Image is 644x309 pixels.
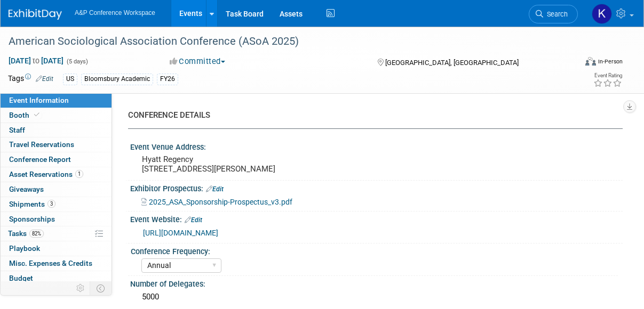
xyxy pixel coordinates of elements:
i: Booth reservation complete [34,112,39,118]
a: Edit [185,216,202,224]
div: In-Person [598,58,623,66]
td: Tags [8,73,53,85]
a: [URL][DOMAIN_NAME] [143,229,218,237]
a: Search [529,5,578,23]
span: Search [543,10,568,18]
span: 2025_ASA_Sponsorship-Prospectus_v3.pdf [149,198,292,206]
span: Budget [9,274,33,282]
a: Event Information [1,93,112,108]
span: Event Information [9,96,69,104]
img: Format-Inperson.png [585,57,596,66]
span: Travel Reservations [9,140,74,149]
span: 82% [29,230,44,238]
span: Asset Reservations [9,170,83,178]
span: to [31,56,41,65]
a: Giveaways [1,182,112,197]
a: Misc. Expenses & Credits [1,256,112,271]
span: Misc. Expenses & Credits [9,259,92,267]
span: Tasks [8,229,44,238]
div: Bloomsbury Academic [81,74,153,85]
a: Asset Reservations1 [1,167,112,182]
img: Kevin Hillstrom [592,4,612,24]
span: Staff [9,126,25,134]
div: Event Venue Address: [130,139,623,152]
span: A&P Conference Workspace [75,9,155,17]
span: 1 [75,170,83,178]
span: Shipments [9,200,55,208]
div: CONFERENCE DETAILS [128,110,615,121]
div: Conference Frequency: [131,243,618,257]
pre: Hyatt Regency [STREET_ADDRESS][PERSON_NAME] [142,154,324,174]
a: Edit [36,75,53,83]
span: Playbook [9,244,40,253]
div: US [63,74,77,85]
div: American Sociological Association Conference (ASoA 2025) [5,32,570,51]
div: Event Rating [593,73,622,78]
a: Shipments3 [1,197,112,212]
span: [DATE] [DATE] [8,56,64,66]
a: Conference Report [1,152,112,167]
span: Booth [9,111,42,119]
div: 5000 [138,289,615,305]
a: Travel Reservations [1,137,112,152]
span: Conference Report [9,155,71,164]
span: Giveaways [9,185,44,193]
td: Personalize Event Tab Strip [71,281,90,295]
button: Committed [166,56,229,67]
img: ExhibitDay [9,9,62,20]
a: Booth [1,108,112,123]
a: Sponsorships [1,212,112,226]
div: Exhibitor Prospectus: [130,181,623,194]
div: FY26 [157,74,178,85]
a: Playbook [1,241,112,256]
span: Sponsorships [9,215,55,223]
a: 2025_ASA_Sponsorship-Prospectus_v3.pdf [141,198,292,206]
td: Toggle Event Tabs [90,281,112,295]
div: Event Website: [130,212,623,225]
span: (5 days) [66,58,88,65]
a: Staff [1,123,112,137]
a: Tasks82% [1,226,112,241]
span: 3 [47,200,55,208]
div: Event Format [534,55,623,71]
div: Number of Delegates: [130,276,623,289]
a: Budget [1,271,112,286]
a: Edit [206,185,224,193]
span: [GEOGRAPHIC_DATA], [GEOGRAPHIC_DATA] [385,59,519,67]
